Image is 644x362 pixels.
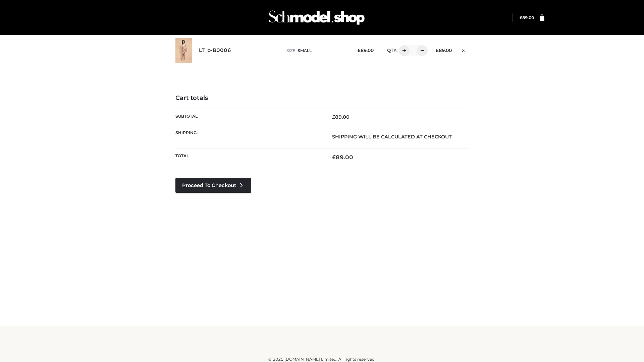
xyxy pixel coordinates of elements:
[520,15,534,20] a: £89.00
[380,45,425,56] div: QTY:
[175,95,469,102] h4: Cart totals
[175,148,322,166] th: Total
[266,4,367,31] img: Schmodel Admin 964
[332,114,335,120] span: £
[358,48,361,53] span: £
[286,48,347,54] p: size :
[298,48,312,53] span: SMALL
[436,48,452,53] bdi: 89.00
[332,154,336,161] span: £
[459,45,469,54] a: Remove this item
[175,125,322,148] th: Shipping:
[436,48,439,53] span: £
[199,47,231,54] a: LT_b-B0006
[520,15,534,20] bdi: 89.00
[332,154,353,161] bdi: 89.00
[332,114,350,120] bdi: 89.00
[358,48,374,53] bdi: 89.00
[175,178,251,193] a: Proceed to Checkout
[175,109,322,125] th: Subtotal
[332,134,452,140] strong: Shipping will be calculated at checkout
[175,38,192,63] img: LT_b-B0006 - SMALL
[520,15,522,20] span: £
